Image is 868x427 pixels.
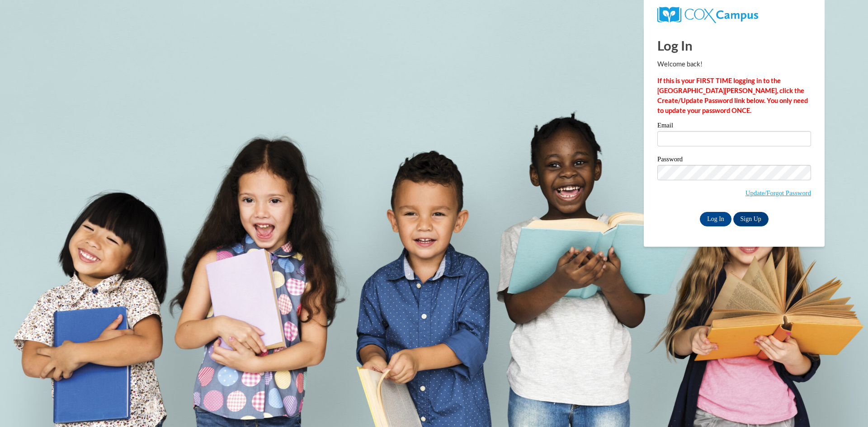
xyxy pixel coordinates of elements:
[657,7,758,23] img: COX Campus
[657,59,811,69] p: Welcome back!
[657,36,811,55] h1: Log In
[657,77,808,114] strong: If this is your FIRST TIME logging in to the [GEOGRAPHIC_DATA][PERSON_NAME], click the Create/Upd...
[733,212,769,226] a: Sign Up
[700,212,731,226] input: Log In
[745,189,811,197] a: Update/Forgot Password
[657,10,758,18] a: COX Campus
[657,156,811,165] label: Password
[657,122,811,131] label: Email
